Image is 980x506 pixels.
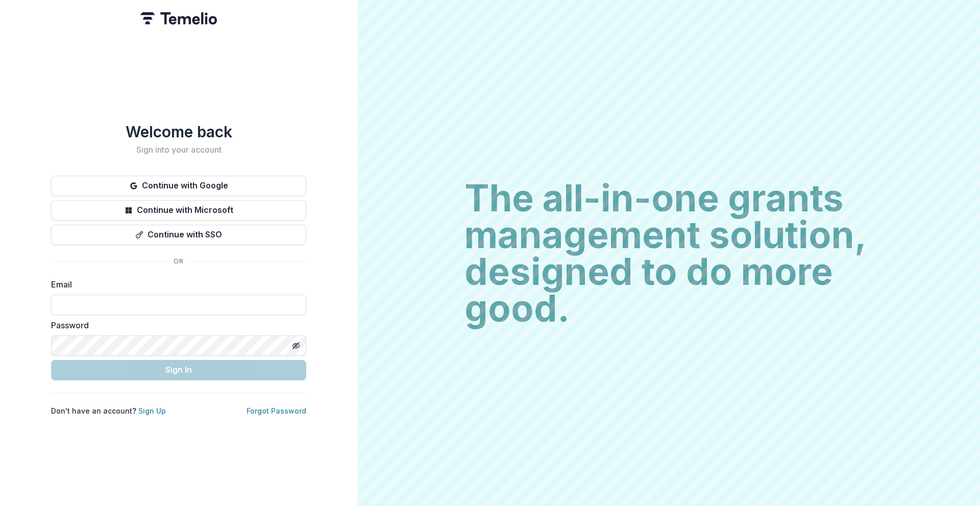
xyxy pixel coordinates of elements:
[51,278,300,291] label: Email
[51,200,306,221] button: Continue with Microsoft
[51,176,306,196] button: Continue with Google
[288,338,304,354] button: Toggle password visibility
[51,360,306,380] button: Sign In
[51,145,306,155] h2: Sign into your account
[51,319,300,331] label: Password
[51,225,306,245] button: Continue with SSO
[51,123,306,141] h1: Welcome back
[140,12,217,25] img: Temelio
[51,405,166,416] p: Don't have an account?
[247,406,306,415] a: Forgot Password
[138,406,166,415] a: Sign Up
